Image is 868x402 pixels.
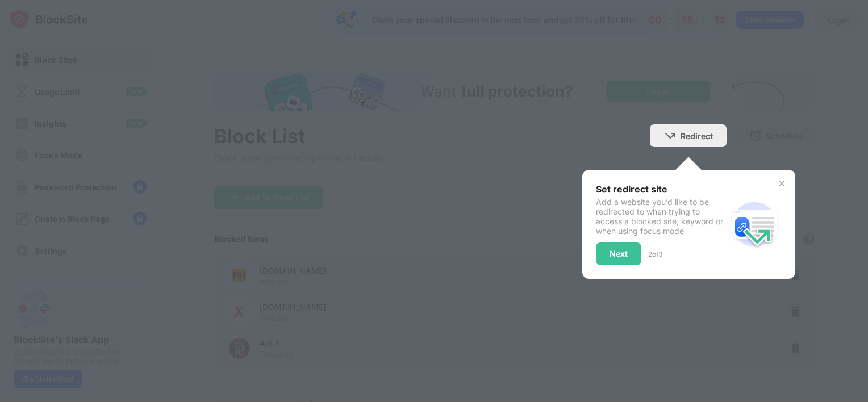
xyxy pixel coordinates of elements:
[777,179,786,188] img: x-button.svg
[596,183,727,195] div: Set redirect site
[610,249,628,258] div: Next
[596,197,727,236] div: Add a website you’d like to be redirected to when trying to access a blocked site, keyword or whe...
[727,197,782,252] img: redirect.svg
[681,131,713,141] div: Redirect
[648,250,662,258] div: 2 of 3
